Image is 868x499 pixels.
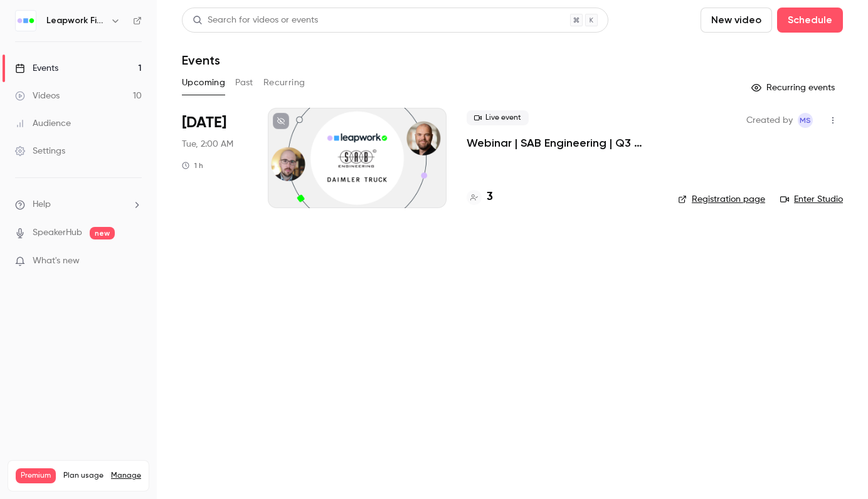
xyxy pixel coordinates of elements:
li: help-dropdown-opener [15,198,142,211]
h4: 3 [487,189,493,206]
span: Live event [467,110,529,125]
span: MS [800,113,811,128]
div: Audience [15,117,71,130]
div: Events [15,62,58,75]
span: Premium [16,468,56,483]
h6: Leapwork Field [46,14,105,27]
button: Schedule [777,8,843,33]
span: [DATE] [182,113,226,133]
span: Help [33,198,51,211]
button: Upcoming [182,73,225,93]
div: 1 h [182,160,203,171]
div: Search for videos or events [193,14,318,27]
a: Enter Studio [780,193,843,206]
img: Leapwork Field [16,11,36,31]
h1: Events [182,53,220,68]
div: Sep 9 Tue, 11:00 AM (Europe/Copenhagen) [182,108,248,208]
a: SpeakerHub [33,226,82,239]
span: What's new [33,255,80,268]
div: Videos [15,90,60,102]
button: New video [701,8,772,33]
span: new [90,227,115,239]
span: Created by [746,113,793,128]
span: Tue, 2:00 AM [182,138,233,150]
button: Recurring events [746,78,843,98]
span: Plan usage [63,471,103,481]
a: Registration page [678,193,765,206]
button: Recurring [263,73,305,93]
a: 3 [467,189,493,206]
div: Settings [15,145,65,157]
button: Past [235,73,253,93]
iframe: Noticeable Trigger [127,256,142,267]
a: Manage [111,471,141,481]
a: Webinar | SAB Engineering | Q3 2025 [467,135,658,150]
span: Marlena Swiderska [798,113,813,128]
